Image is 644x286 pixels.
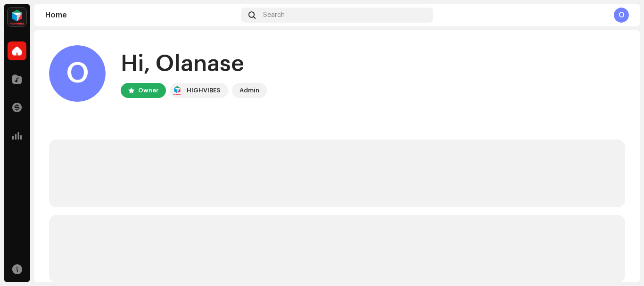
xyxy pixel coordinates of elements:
img: feab3aad-9b62-475c-8caf-26f15a9573ee [172,85,183,96]
div: Owner [138,85,158,96]
div: Admin [239,85,259,96]
img: feab3aad-9b62-475c-8caf-26f15a9573ee [8,8,26,26]
div: O [49,45,106,102]
div: HIGHVIBES [187,85,221,96]
span: Search [263,11,285,19]
div: Home [45,11,237,19]
div: O [614,8,629,23]
div: Hi, Olanase [121,49,267,79]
